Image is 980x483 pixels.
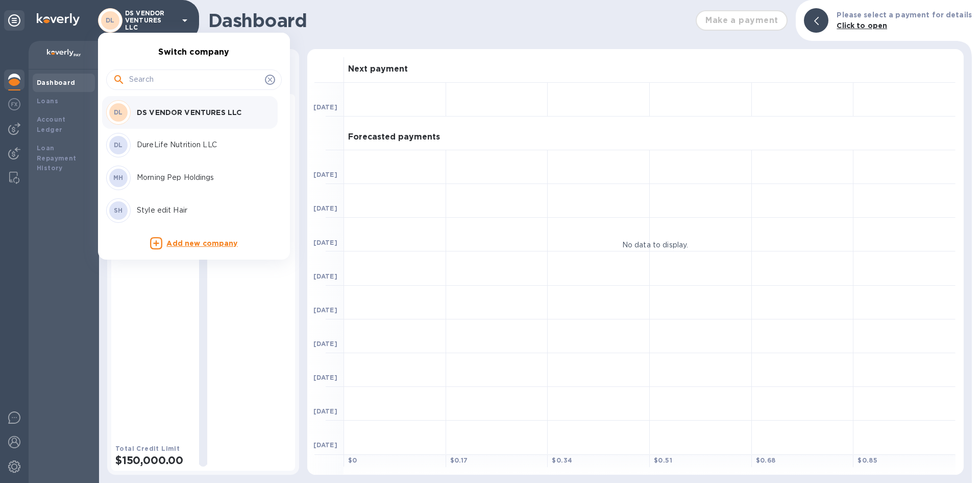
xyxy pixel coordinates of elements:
b: DL [114,141,123,149]
b: DL [114,108,123,116]
b: MH [113,174,124,181]
p: DureLife Nutrition LLC [137,140,265,150]
input: Search [129,72,261,87]
p: Add new company [166,238,237,249]
p: Morning Pep Holdings [137,172,265,183]
p: DS VENDOR VENTURES LLC [137,107,265,118]
b: SH [114,206,123,214]
p: Style edit Hair [137,205,265,216]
